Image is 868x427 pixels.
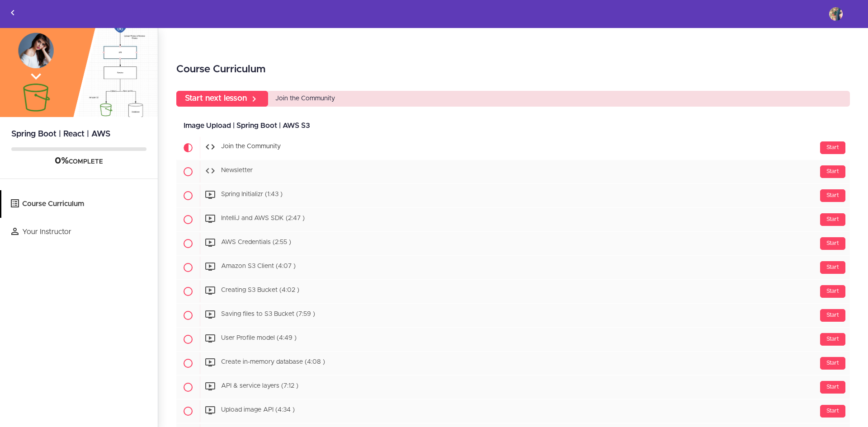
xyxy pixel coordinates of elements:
svg: Back to courses [7,7,18,18]
span: Current item [176,136,200,160]
div: Start [820,333,845,346]
span: Creating S3 Bucket (4:02 ) [221,287,299,294]
div: Start [820,285,845,298]
div: Start [820,213,845,226]
span: Upload image API (4:34 ) [221,407,295,413]
a: Start Create in-memory database (4:08 ) [176,352,850,375]
a: Start API & service layers (7:12 ) [176,375,850,399]
a: Start next lesson [176,91,268,107]
a: Back to courses [0,0,25,28]
div: Image Upload | Spring Boot | AWS S3 [176,116,850,136]
a: Start User Profile model (4:49 ) [176,328,850,351]
a: Start Saving files to S3 Bucket (7:59 ) [176,304,850,327]
div: Start [820,189,845,202]
div: Start [820,165,845,178]
div: Start [820,309,845,322]
span: User Profile model (4:49 ) [221,335,297,342]
img: giovonichiara@gmail.com [829,7,843,21]
a: Start Spring Initializr (1:43 ) [176,184,850,207]
a: Start Upload image API (4:34 ) [176,399,850,423]
a: Start AWS Credentials (2:55 ) [176,232,850,255]
span: IntelliJ and AWS SDK (2:47 ) [221,216,305,222]
span: 0% [55,156,69,165]
span: API & service layers (7:12 ) [221,383,298,389]
div: Start [820,141,845,154]
div: Start [820,381,845,394]
span: Saving files to S3 Bucket (7:59 ) [221,311,315,318]
span: Amazon S3 Client (4:07 ) [221,263,296,270]
div: Start [820,405,845,418]
span: Spring Initializr (1:43 ) [221,192,283,198]
span: Create in-memory database (4:08 ) [221,359,325,366]
span: AWS Credentials (2:55 ) [221,239,291,246]
span: Newsletter [221,168,253,174]
a: Start Amazon S3 Client (4:07 ) [176,256,850,279]
span: Join the Community [221,144,281,150]
a: Start Newsletter [176,160,850,183]
div: Start [820,261,845,274]
div: Start [820,357,845,370]
a: Start IntelliJ and AWS SDK (2:47 ) [176,208,850,231]
a: Course Curriculum [1,190,158,218]
a: Current item Start Join the Community [176,136,850,160]
span: Join the Community [275,95,335,102]
h2: Course Curriculum [176,62,850,77]
a: Start Creating S3 Bucket (4:02 ) [176,280,850,303]
div: Start [820,237,845,250]
div: COMPLETE [11,155,146,167]
a: Your Instructor [1,218,158,246]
